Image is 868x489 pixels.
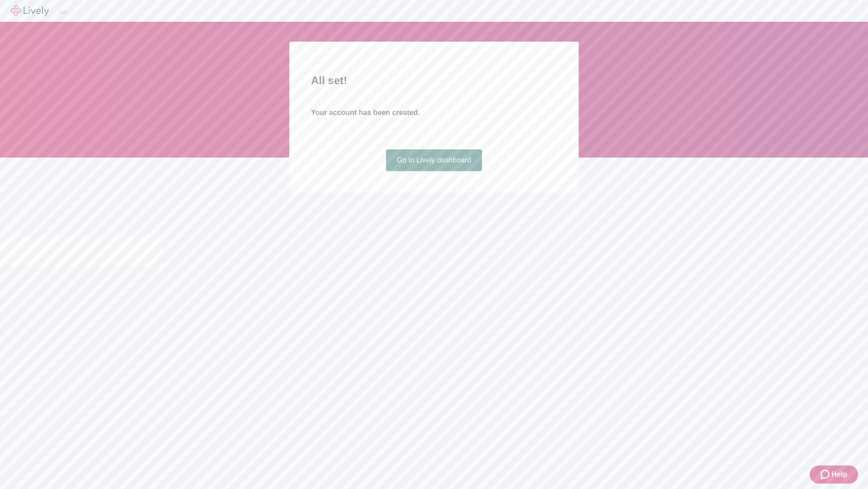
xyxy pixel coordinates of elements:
[821,469,831,480] svg: Zendesk support icon
[311,72,557,89] h2: All set!
[60,11,67,14] button: Log out
[311,107,557,118] h4: Your account has been created.
[11,5,49,16] img: Lively
[386,149,482,171] a: Go to Lively dashboard
[810,465,858,484] button: Zendesk support iconHelp
[831,469,847,480] span: Help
